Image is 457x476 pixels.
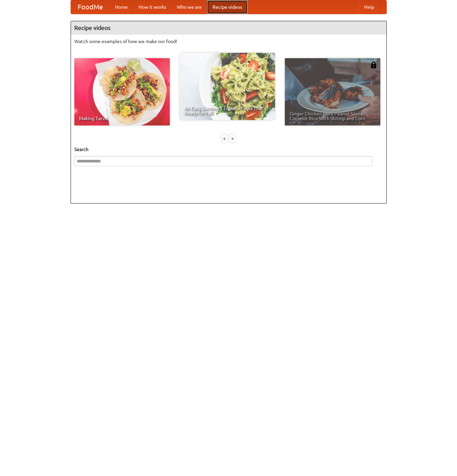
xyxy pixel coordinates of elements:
div: » [229,134,235,143]
img: 483408.png [370,62,377,68]
a: FoodMe [71,0,110,14]
h4: Recipe videos [71,21,386,35]
h5: Search [74,146,383,153]
a: Home [110,0,133,14]
p: Watch some examples of how we make our food! [74,38,383,45]
a: How it works [133,0,172,14]
span: An Easy, Summery Tomato Pasta That's Ready for Fall [184,106,270,115]
a: Who we are [172,0,207,14]
a: Help [359,0,380,14]
a: Recipe videos [207,0,247,14]
a: Making Tacos [74,58,170,125]
div: « [222,134,228,143]
span: Making Tacos [79,116,165,121]
a: An Easy, Summery Tomato Pasta That's Ready for Fall [180,53,275,120]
